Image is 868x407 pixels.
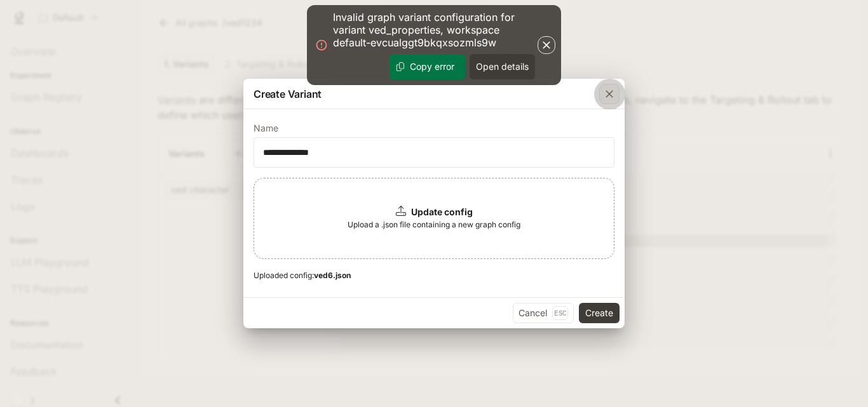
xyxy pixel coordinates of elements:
[254,86,322,102] p: Create Variant
[388,54,465,79] button: Copy error
[333,11,535,49] p: Invalid graph variant configuration for variant ved_properties, workspace default-evcualggt9bkqxs...
[552,306,568,320] p: Esc
[579,303,620,323] button: Create
[470,54,535,79] button: Open details
[411,206,473,217] b: Update config
[513,303,574,323] button: CancelEsc
[254,124,278,133] p: Name
[314,270,351,280] b: ved6.json
[254,269,614,282] span: Uploaded config:
[348,218,520,231] span: Upload a .json file containing a new graph config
